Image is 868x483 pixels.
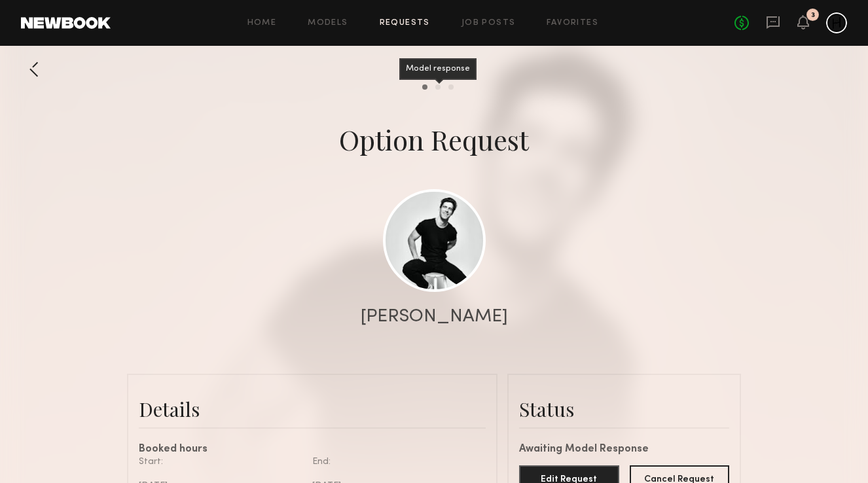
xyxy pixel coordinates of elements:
div: Booked hours [139,444,486,455]
div: Model response [399,58,477,80]
a: Favorites [547,19,598,27]
div: Awaiting Model Response [519,444,729,455]
div: 3 [811,12,815,19]
a: Job Posts [461,19,516,27]
div: Start: [139,455,302,469]
div: End: [312,455,476,469]
div: [PERSON_NAME] [361,308,508,326]
div: Details [139,396,486,422]
a: Requests [380,19,430,27]
div: Status [519,396,729,422]
div: Option Request [339,121,529,158]
a: Models [308,19,348,27]
a: Home [247,19,277,27]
